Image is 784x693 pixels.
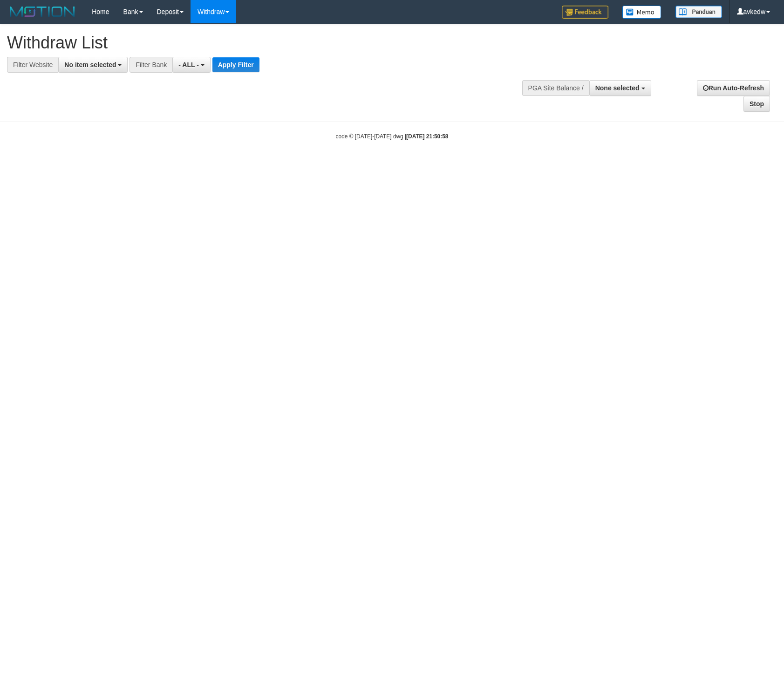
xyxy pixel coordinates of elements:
img: panduan.png [675,6,722,18]
button: No item selected [58,57,128,73]
div: Filter Bank [130,57,172,73]
small: code © [DATE]-[DATE] dwg | [336,133,449,140]
img: Button%20Memo.svg [622,6,661,19]
div: PGA Site Balance / [522,80,589,96]
span: None selected [595,84,640,92]
span: No item selected [64,61,116,68]
a: Stop [743,96,770,112]
img: MOTION_logo.png [7,5,78,19]
strong: [DATE] 21:50:58 [406,133,448,140]
a: Run Auto-Refresh [697,80,770,96]
button: - ALL - [172,57,210,73]
button: None selected [589,80,651,96]
button: Apply Filter [212,57,259,72]
h1: Withdraw List [7,34,513,52]
div: Filter Website [7,57,58,73]
img: Feedback.jpg [562,6,608,19]
span: - ALL - [178,61,199,68]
